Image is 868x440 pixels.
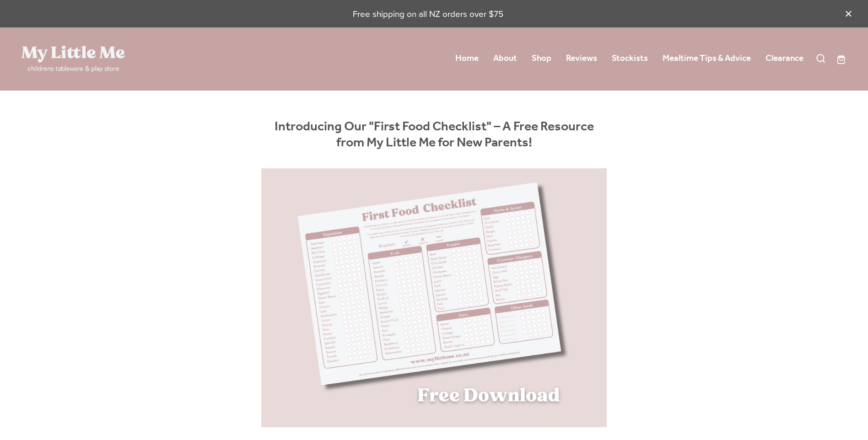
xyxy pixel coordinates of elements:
a: Mealtime Tips & Advice [663,50,751,67]
a: Clearance [766,50,803,67]
a: Stockists [612,50,648,67]
a: Reviews [566,50,597,67]
h3: Introducing Our "First Food Checklist" – A Free Resource from My Little Me for New Parents! [261,119,607,150]
a: Shop [532,50,551,67]
a: Home [455,50,479,67]
p: Free shipping on all NZ orders over $75 [22,8,835,20]
a: About [493,50,517,67]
